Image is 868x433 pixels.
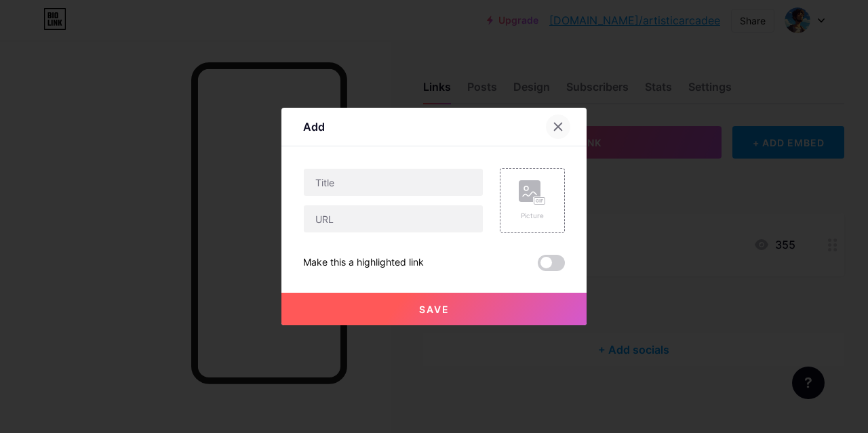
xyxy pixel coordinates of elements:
div: Picture [519,211,546,221]
span: Save [419,304,450,315]
input: Title [304,169,483,196]
div: Add [303,119,325,135]
input: URL [304,205,483,232]
button: Save [281,293,587,325]
div: Make this a highlighted link [303,255,424,271]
